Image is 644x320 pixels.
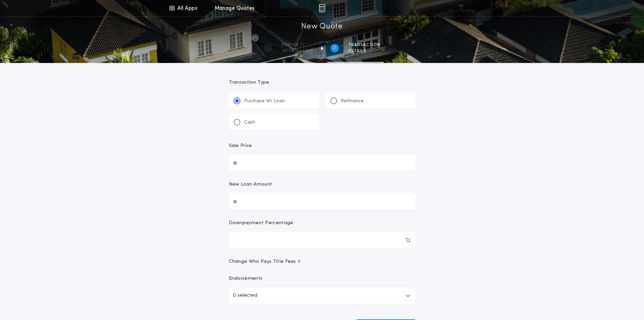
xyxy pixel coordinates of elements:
[282,48,313,54] span: information
[229,258,415,265] button: Change Who Pays Title Fees
[229,287,415,304] button: 0 selected
[229,232,415,248] input: Downpayment Percentage
[229,275,415,282] p: Endorsements
[244,98,285,105] p: Purchase W/ Loan
[348,42,380,48] span: Transaction
[229,79,415,86] p: Transaction Type
[333,45,336,51] h2: 2
[448,5,474,12] img: vs-icon
[244,119,255,126] p: Cash
[348,48,380,54] span: details
[341,98,364,105] p: Refinance
[229,258,302,265] span: Change Who Pays Title Fees
[282,42,313,48] span: Property
[229,155,415,171] input: Sale Price
[301,21,342,32] h1: New Quote
[229,220,293,227] p: Downpayment Percentage
[229,181,272,188] p: New Loan Amount
[229,193,415,210] input: New Loan Amount
[319,4,325,12] img: img
[233,292,257,300] p: 0 selected
[229,143,252,149] p: Sale Price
